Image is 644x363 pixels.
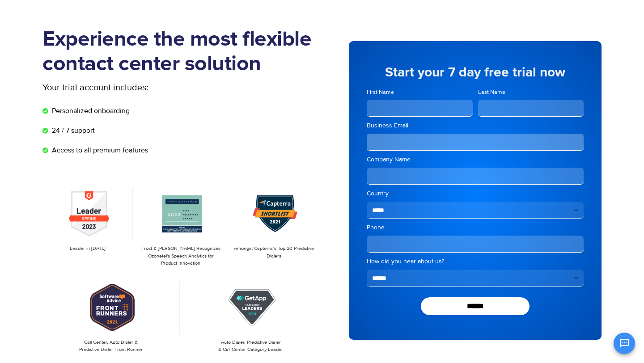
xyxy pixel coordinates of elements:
label: Last Name [478,88,584,97]
h5: Start your 7 day free trial now [367,66,584,79]
span: Personalized onboarding [50,106,130,116]
p: Amongst Capterra’s Top 20 Predictive Dialers [233,245,315,260]
p: Your trial account includes: [42,81,255,94]
label: Company Name [367,155,584,164]
label: Business Email [367,121,584,130]
label: Phone [367,223,584,232]
p: Auto Dialer, Predictive Dialer & Call Center Category Leader [187,339,315,354]
p: Leader in [DATE] [47,245,128,253]
h1: Experience the most flexible contact center solution [42,27,322,76]
label: How did you hear about us? [367,257,584,266]
p: Frost & [PERSON_NAME] Recognizes Ozonetel's Speech Analytics for Product Innovation [140,245,221,267]
button: Open chat [614,333,635,354]
p: Call Center, Auto Dialer & Predictive Dialer Front Runner [47,339,175,354]
label: First Name [367,88,473,97]
label: Country [367,189,584,198]
span: Access to all premium features [50,145,148,156]
span: 24 / 7 support [50,125,95,136]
